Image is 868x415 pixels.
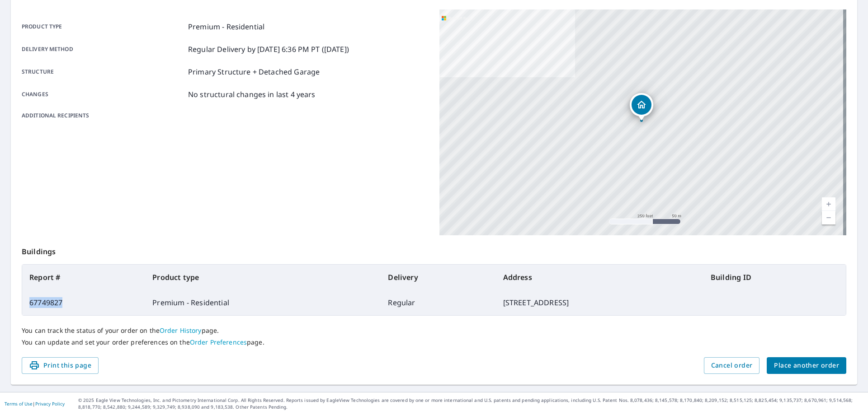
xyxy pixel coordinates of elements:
p: Product type [22,21,184,32]
th: Address [496,265,703,290]
th: Building ID [703,265,846,290]
a: Terms of Use [5,401,33,407]
p: Additional recipients [22,112,184,120]
p: Premium - Residential [188,21,264,32]
button: Place another order [767,357,846,374]
td: Premium - Residential [145,290,381,315]
p: Buildings [22,235,846,264]
th: Report # [22,265,145,290]
button: Cancel order [704,357,760,374]
td: 67749827 [22,290,145,315]
div: Dropped pin, building 1, Residential property, 31212 8th Ave SW Federal Way, WA 98023 [630,93,653,121]
td: Regular [381,290,495,315]
a: Current Level 17, Zoom Out [822,211,835,224]
p: No structural changes in last 4 years [188,89,316,100]
p: | [5,401,65,406]
span: Cancel order [711,360,753,371]
p: Structure [22,66,184,77]
p: © 2025 Eagle View Technologies, Inc. and Pictometry International Corp. All Rights Reserved. Repo... [78,397,863,410]
p: You can update and set your order preferences on the page. [22,338,846,346]
button: Print this page [22,357,99,374]
p: Primary Structure + Detached Garage [188,66,320,77]
a: Privacy Policy [35,401,65,407]
span: Place another order [774,360,839,371]
p: Changes [22,89,184,100]
span: Print this page [29,360,91,371]
a: Order Preferences [190,338,247,346]
p: You can track the status of your order on the page. [22,326,846,335]
th: Product type [145,265,381,290]
td: [STREET_ADDRESS] [496,290,703,315]
p: Regular Delivery by [DATE] 6:36 PM PT ([DATE]) [188,44,349,55]
a: Order History [160,326,202,335]
p: Delivery method [22,44,184,55]
th: Delivery [381,265,495,290]
a: Current Level 17, Zoom In [822,197,835,211]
